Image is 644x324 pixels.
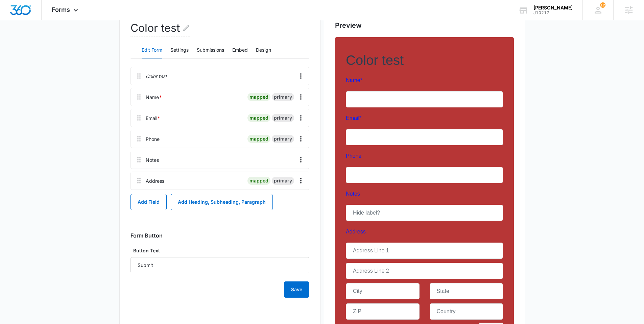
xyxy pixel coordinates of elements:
[170,42,189,58] button: Settings
[171,194,273,210] button: Add Heading, Subheading, Paragraph
[130,20,190,36] h2: Color test
[247,135,270,143] div: mapped
[146,135,160,143] div: Phone
[130,194,167,210] button: Add Field
[247,177,270,185] div: mapped
[146,94,162,101] div: Name
[84,251,158,268] input: Country
[295,175,306,186] button: Overflow Menu
[272,114,294,122] div: primary
[146,115,160,122] div: Email
[134,271,220,291] iframe: reCAPTCHA
[84,231,158,247] input: State
[232,42,248,58] button: Embed
[533,5,573,10] div: account name
[130,247,309,254] label: Button Text
[295,133,306,144] button: Overflow Menu
[295,113,306,123] button: Overflow Menu
[295,71,306,81] button: Overflow Menu
[533,10,573,15] div: account id
[197,42,224,58] button: Submissions
[272,135,294,143] div: primary
[600,2,605,8] span: 12
[272,177,294,185] div: primary
[272,93,294,101] div: primary
[295,154,306,165] button: Overflow Menu
[295,92,306,102] button: Overflow Menu
[146,73,167,80] p: Color test
[52,6,70,13] span: Forms
[247,93,270,101] div: mapped
[247,114,270,122] div: mapped
[182,20,190,36] button: Edit Form Name
[335,20,514,30] h2: Preview
[4,278,21,283] span: Submit
[146,177,164,184] div: Address
[256,42,271,58] button: Design
[142,42,162,58] button: Edit Form
[600,2,605,8] div: notifications count
[146,156,159,164] div: Notes
[130,232,163,239] h3: Form Button
[284,281,309,298] button: Save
